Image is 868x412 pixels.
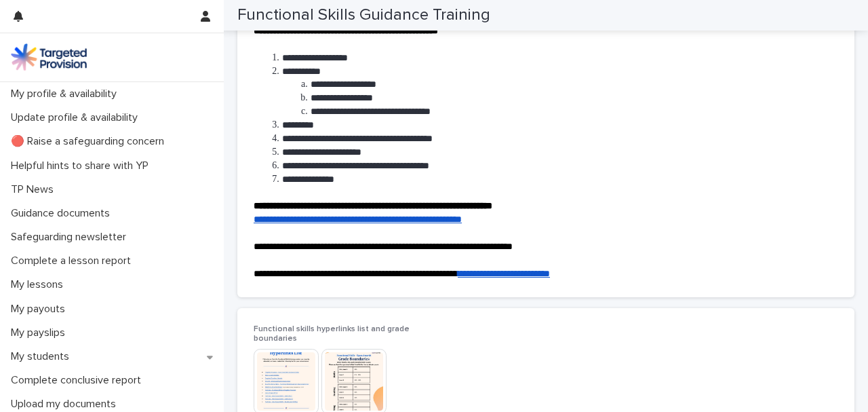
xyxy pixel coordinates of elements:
p: Upload my documents [5,398,127,411]
p: My payslips [5,326,76,339]
p: Helpful hints to share with YP [5,160,159,172]
p: Complete a lesson report [5,255,142,267]
p: Guidance documents [5,207,121,220]
p: My students [5,350,80,363]
p: TP News [5,183,64,196]
p: 🔴 Raise a safeguarding concern [5,135,175,148]
h2: Functional Skills Guidance Training [237,5,490,25]
p: My lessons [5,278,74,291]
p: Safeguarding newsletter [5,231,137,244]
img: M5nRWzHhSzIhMunXDL62 [11,43,87,71]
span: Functional skills hyperlinks list and grade boundaries [254,325,410,343]
p: Update profile & availability [5,111,149,124]
p: Complete conclusive report [5,374,152,387]
p: My profile & availability [5,88,127,100]
p: My payouts [5,303,76,316]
